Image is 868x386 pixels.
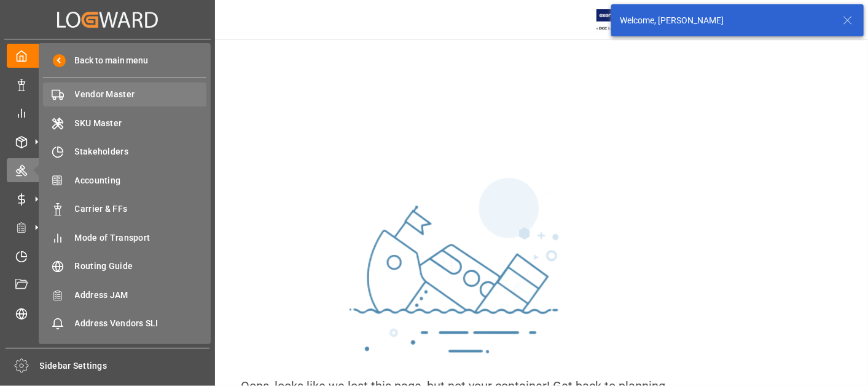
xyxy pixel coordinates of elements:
[75,231,207,244] span: Mode of Transport
[75,117,207,130] span: SKU Master
[43,225,206,249] a: Mode of Transport
[75,289,207,302] span: Address JAM
[596,9,639,31] img: Exertis%20JAM%20-%20Email%20Logo.jpg_1722504956.jpg
[75,88,207,101] span: Vendor Master
[43,197,206,221] a: Carrier & FFs
[620,14,831,27] div: Welcome, [PERSON_NAME]
[43,140,206,164] a: Stakeholders
[7,301,208,325] a: Risk Management
[43,168,206,192] a: Accounting
[43,254,206,278] a: Routing Guide
[75,203,207,215] span: Carrier & FFs
[40,360,210,372] span: Sidebar Settings
[7,244,208,268] a: Timeslot Management V2
[7,273,208,297] a: Document Management
[75,174,207,187] span: Accounting
[43,82,206,107] a: Vendor Master
[43,340,206,364] a: Payment Terms
[7,101,208,125] a: My Reports
[66,54,149,67] span: Back to main menu
[75,317,207,330] span: Address Vendors SLI
[7,44,208,68] a: My Cockpit
[75,145,207,158] span: Stakeholders
[43,312,206,336] a: Address Vendors SLI
[7,72,208,96] a: Data Management
[43,111,206,135] a: SKU Master
[75,260,207,273] span: Routing Guide
[270,172,639,377] img: sinking_ship.png
[43,283,206,307] a: Address JAM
